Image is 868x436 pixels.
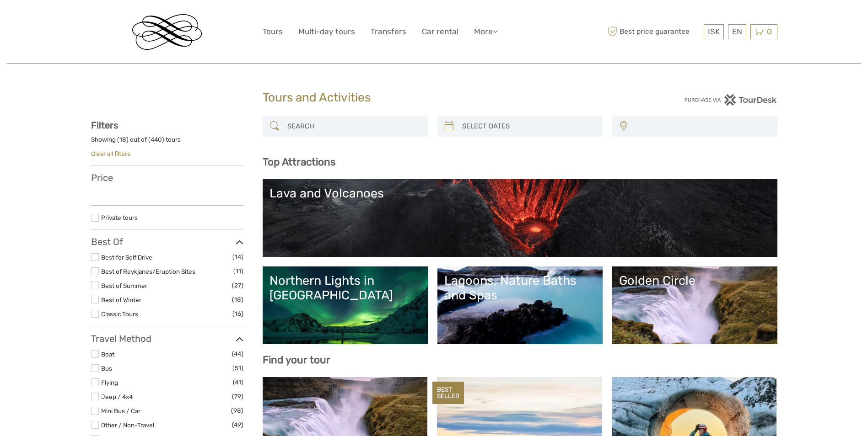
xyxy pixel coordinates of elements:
[298,25,355,38] a: Multi-day tours
[151,135,162,144] label: 440
[101,214,138,221] a: Private tours
[606,24,701,39] span: Best price guarantee
[232,294,243,305] span: (18)
[728,24,746,39] div: EN
[708,27,720,36] span: ISK
[371,25,406,38] a: Transfers
[91,172,243,183] h3: Price
[263,25,283,38] a: Tours
[101,254,152,261] a: Best for Self Drive
[619,273,771,337] a: Golden Circle
[101,379,118,386] a: Flying
[101,282,147,289] a: Best of Summer
[91,120,118,131] strong: Filters
[101,421,154,429] a: Other / Non-Travel
[231,405,243,416] span: (98)
[432,382,464,404] div: BEST SELLER
[91,135,243,149] div: Showing ( ) out of ( ) tours
[101,365,112,372] a: Bus
[270,273,421,303] div: Northern Lights in [GEOGRAPHIC_DATA]
[263,90,606,105] h1: Tours and Activities
[91,150,130,157] a: Clear all filters
[101,268,195,275] a: Best of Reykjanes/Eruption Sites
[232,280,243,291] span: (27)
[232,363,243,373] span: (51)
[232,252,243,262] span: (14)
[766,27,773,36] span: 0
[232,308,243,319] span: (16)
[263,354,330,366] b: Find your tour
[101,351,114,358] a: Boat
[101,393,133,400] a: Jeep / 4x4
[101,310,138,318] a: Classic Tours
[132,14,202,50] img: Reykjavik Residence
[232,420,243,430] span: (49)
[91,236,243,247] h3: Best Of
[422,25,458,38] a: Car rental
[458,118,598,134] input: SELECT DATES
[101,296,141,303] a: Best of Winter
[232,391,243,402] span: (79)
[444,273,596,303] div: Lagoons, Nature Baths and Spas
[233,377,243,388] span: (41)
[270,186,771,201] div: Lava and Volcanoes
[684,94,777,106] img: PurchaseViaTourDesk.png
[444,273,596,337] a: Lagoons, Nature Baths and Spas
[119,135,126,144] label: 18
[270,273,421,337] a: Northern Lights in [GEOGRAPHIC_DATA]
[619,273,771,288] div: Golden Circle
[263,156,335,168] b: Top Attractions
[284,118,423,134] input: SEARCH
[101,407,140,415] a: Mini Bus / Car
[270,186,771,250] a: Lava and Volcanoes
[233,266,243,276] span: (11)
[91,333,243,344] h3: Travel Method
[232,349,243,359] span: (44)
[474,25,498,38] a: More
